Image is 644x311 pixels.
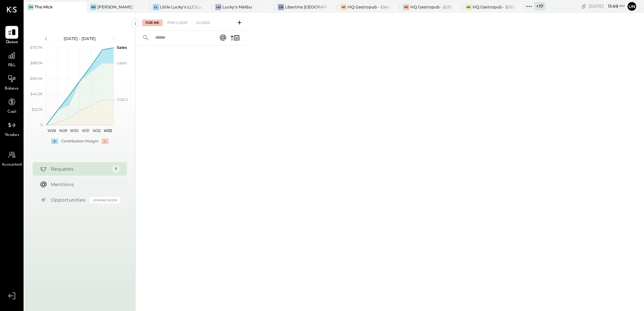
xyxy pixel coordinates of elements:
[0,119,23,138] a: Vendors
[626,1,637,12] button: Un
[30,61,43,65] text: $88.5K
[0,72,23,92] a: Balance
[104,128,112,133] text: W33
[5,132,19,138] span: Vendors
[30,76,43,81] text: $66.4K
[35,4,53,10] div: The Mick
[580,3,587,10] div: copy link
[160,4,202,10] div: Little Lucky's LLC(Lucky's Soho)
[51,139,58,144] div: +
[153,4,159,10] div: LL
[8,63,16,69] span: P&L
[403,4,409,10] div: HG
[348,4,390,10] div: HQ Gastropub - Graceland Speakeasy
[5,86,19,92] span: Balance
[473,4,515,10] div: HQ Gastropub - [GEOGRAPHIC_DATA]
[278,4,284,10] div: LN
[30,92,43,96] text: $44.3K
[28,4,34,10] div: TM
[341,4,347,10] div: HG
[222,4,252,10] div: Lucky's Malibu
[51,166,109,172] div: Requests
[6,39,18,45] span: Queue
[193,20,214,26] div: Closed
[90,4,96,10] div: WS
[70,128,78,133] text: W30
[117,61,127,65] text: Labor
[93,128,101,133] text: W32
[465,4,472,10] div: HG
[0,26,23,45] a: Queue
[117,45,127,50] text: Sales
[589,3,625,9] div: [DATE]
[112,165,120,173] div: 9
[0,148,23,168] a: Accountant
[51,36,108,41] div: [DATE] - [DATE]
[32,107,43,112] text: $22.1K
[215,4,221,10] div: LM
[285,4,327,10] div: Libertine [GEOGRAPHIC_DATA]
[102,139,108,144] div: -
[2,162,22,168] span: Accountant
[30,45,43,50] text: $110.7K
[117,97,128,102] text: COGS
[534,2,545,10] div: + 17
[82,128,89,133] text: W31
[97,4,133,10] div: [PERSON_NAME]
[51,181,117,188] div: Mentions
[90,197,120,203] div: Coming Soon
[40,123,43,127] text: 0
[51,197,87,203] div: Opportunities
[142,20,163,26] div: For Me
[0,96,23,115] a: Cash
[61,139,98,144] div: Contribution Margin
[0,49,23,69] a: P&L
[7,109,16,115] span: Cash
[59,128,67,133] text: W29
[410,4,452,10] div: HQ Gastropub - [GEOGRAPHIC_DATA]
[47,128,56,133] text: W28
[164,20,191,26] div: For Client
